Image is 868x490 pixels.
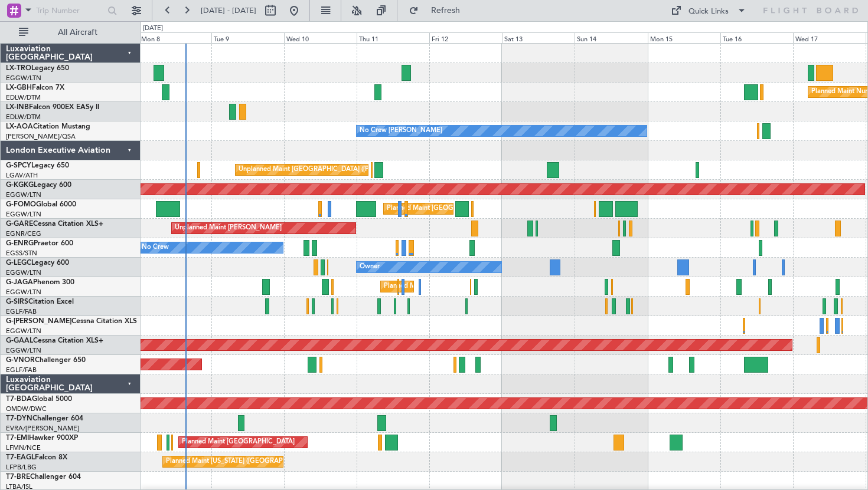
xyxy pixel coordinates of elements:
a: EGGW/LTN [6,210,41,219]
div: Sun 14 [575,32,647,43]
span: G-FOMO [6,201,36,208]
div: Mon 8 [139,32,211,43]
span: T7-DYN [6,415,32,422]
div: Planned Maint [US_STATE] ([GEOGRAPHIC_DATA]) [166,453,318,471]
a: T7-BDAGlobal 5000 [6,396,72,403]
button: All Aircraft [13,23,128,42]
a: LX-INBFalcon 900EX EASy II [6,104,99,111]
a: EGLF/FAB [6,366,37,374]
span: G-VNOR [6,357,35,364]
span: LX-INB [6,104,29,111]
div: Tue 9 [211,32,284,43]
div: Owner [360,258,380,276]
div: Fri 12 [429,32,502,43]
span: G-GARE [6,221,33,228]
a: EGGW/LTN [6,74,41,83]
a: EVRA/[PERSON_NAME] [6,424,79,433]
a: LX-AOACitation Mustang [6,123,90,130]
div: Wed 17 [793,32,866,43]
span: G-SPCY [6,162,31,169]
a: EDLW/DTM [6,113,41,121]
a: G-SIRSCitation Excel [6,298,74,305]
span: Refresh [421,6,471,15]
span: LX-GBH [6,84,32,91]
span: G-ENRG [6,240,34,247]
a: T7-BREChallenger 604 [6,473,81,481]
span: T7-EAGL [6,454,35,461]
a: LGAV/ATH [6,171,38,180]
span: LX-TRO [6,65,31,72]
a: EGGW/LTN [6,346,41,355]
span: G-SIRS [6,298,28,305]
a: EGGW/LTN [6,327,41,336]
div: Mon 15 [648,32,720,43]
a: T7-EAGLFalcon 8X [6,454,67,461]
span: T7-BDA [6,396,32,403]
span: LX-AOA [6,123,33,130]
div: No Crew [142,239,169,256]
div: Planned Maint [GEOGRAPHIC_DATA] [182,433,295,451]
a: G-[PERSON_NAME]Cessna Citation XLS [6,318,137,325]
span: T7-EMI [6,435,29,442]
a: G-FOMOGlobal 6000 [6,201,76,208]
a: OMDW/DWC [6,405,47,413]
span: G-KGKG [6,182,34,189]
span: G-[PERSON_NAME] [6,318,71,325]
a: EDLW/DTM [6,93,41,102]
span: G-GAAL [6,337,33,344]
a: G-GAALCessna Citation XLS+ [6,337,103,344]
button: Quick Links [665,1,752,20]
a: G-VNORChallenger 650 [6,357,86,364]
div: Quick Links [688,6,729,18]
span: T7-BRE [6,473,30,481]
a: EGNR/CEG [6,229,41,238]
a: [PERSON_NAME]/QSA [6,132,76,141]
span: G-LEGC [6,259,31,267]
div: Tue 16 [720,32,793,43]
a: LFPB/LBG [6,463,37,472]
a: EGGW/LTN [6,268,41,277]
div: Unplanned Maint [GEOGRAPHIC_DATA] ([PERSON_NAME] Intl) [239,161,430,179]
span: G-JAGA [6,279,33,286]
a: T7-EMIHawker 900XP [6,435,78,442]
input: Trip Number [36,2,104,19]
a: T7-DYNChallenger 604 [6,415,83,422]
a: LX-GBHFalcon 7X [6,84,64,91]
div: Thu 11 [357,32,429,43]
span: All Aircraft [31,28,125,37]
div: Sat 13 [502,32,575,43]
button: Refresh [403,1,474,20]
a: G-KGKGLegacy 600 [6,182,71,189]
a: G-ENRGPraetor 600 [6,240,73,247]
div: Planned Maint [GEOGRAPHIC_DATA] ([GEOGRAPHIC_DATA]) [384,278,570,295]
div: No Crew [PERSON_NAME] [360,122,442,140]
a: G-JAGAPhenom 300 [6,279,74,286]
a: EGGW/LTN [6,190,41,199]
div: Unplanned Maint [PERSON_NAME] [175,219,282,237]
a: G-SPCYLegacy 650 [6,162,69,169]
a: EGSS/STN [6,249,37,258]
div: Planned Maint [GEOGRAPHIC_DATA] ([GEOGRAPHIC_DATA]) [387,200,573,218]
a: G-LEGCLegacy 600 [6,259,69,267]
a: G-GARECessna Citation XLS+ [6,221,103,228]
a: LX-TROLegacy 650 [6,65,69,72]
a: EGLF/FAB [6,307,37,316]
div: Wed 10 [284,32,357,43]
span: [DATE] - [DATE] [201,5,256,16]
a: LFMN/NCE [6,443,41,452]
a: EGGW/LTN [6,288,41,297]
div: [DATE] [143,24,163,34]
